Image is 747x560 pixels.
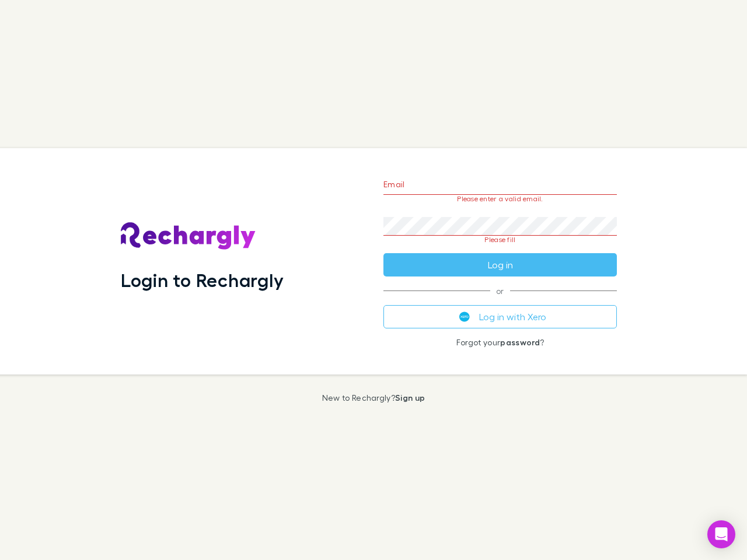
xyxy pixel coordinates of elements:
h1: Login to Rechargly [121,269,284,291]
img: Rechargly's Logo [121,222,256,250]
button: Log in with Xero [383,305,617,328]
p: Please fill [383,236,617,244]
p: Forgot your ? [383,338,617,347]
img: Xero's logo [459,311,470,322]
a: password [500,337,540,347]
span: or [383,290,617,291]
button: Log in [383,253,617,276]
a: Sign up [395,393,425,402]
div: Open Intercom Messenger [707,520,735,548]
p: Please enter a valid email. [383,195,617,203]
p: New to Rechargly? [322,393,425,402]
